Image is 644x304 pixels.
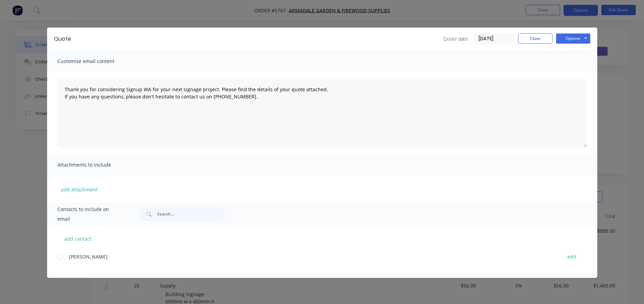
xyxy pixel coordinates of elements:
span: Attachments to include [57,160,133,170]
span: Quote date [443,35,468,42]
button: add attachment [57,184,101,195]
button: Close [518,33,553,44]
button: add contact [57,233,99,244]
button: edit [563,252,580,261]
input: Search... [157,207,225,221]
span: Contacts to include on email [57,205,122,224]
div: Quote [54,35,71,43]
button: Options [556,33,590,44]
textarea: Thank you for considering Signup WA for your next signage project. Please find the details of you... [57,78,587,147]
span: [PERSON_NAME] [69,253,108,260]
span: Customise email content [57,56,133,66]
